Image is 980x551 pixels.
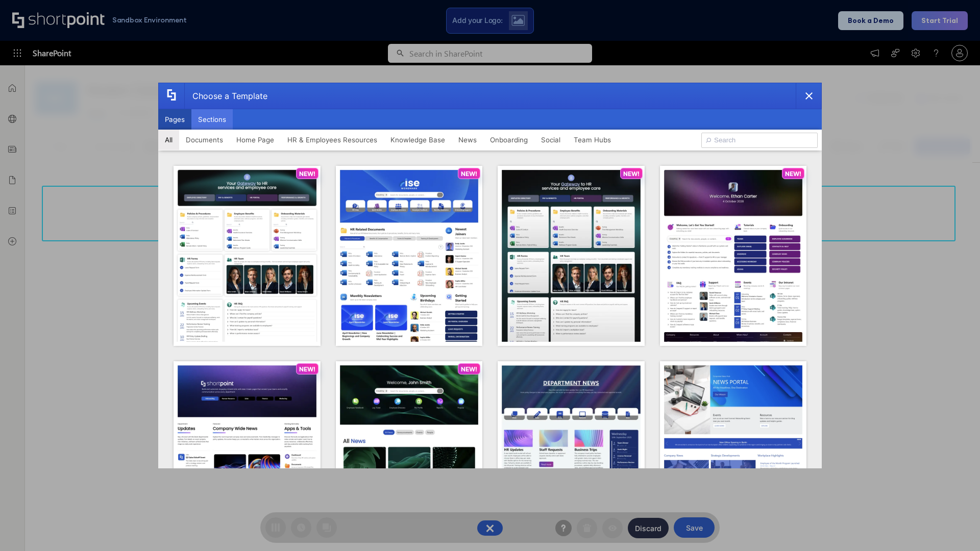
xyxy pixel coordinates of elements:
input: Search [701,133,818,148]
iframe: Chat Widget [796,433,980,551]
p: NEW! [299,365,315,373]
button: Team Hubs [567,130,618,150]
button: Sections [191,109,233,130]
p: NEW! [461,365,477,373]
p: NEW! [785,170,801,178]
button: Pages [158,109,191,130]
p: NEW! [299,170,315,178]
div: Choose a Template [184,83,267,109]
button: Home Page [230,130,281,150]
p: NEW! [461,170,477,178]
button: All [158,130,179,150]
button: Onboarding [483,130,534,150]
div: template selector [158,83,822,468]
button: News [452,130,483,150]
button: Social [534,130,567,150]
p: NEW! [623,170,640,178]
button: Knowledge Base [384,130,452,150]
button: Documents [179,130,230,150]
button: HR & Employees Resources [281,130,384,150]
